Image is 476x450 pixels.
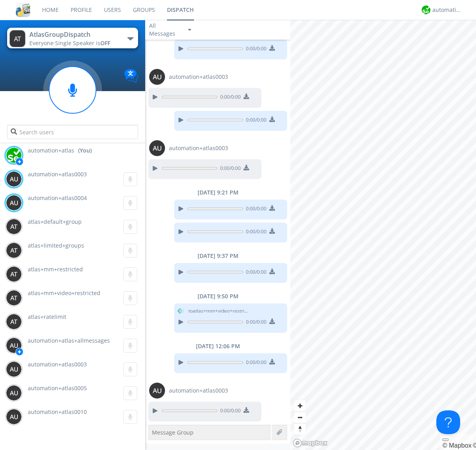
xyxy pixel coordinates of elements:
img: 373638.png [6,314,22,330]
span: automation+atlas0003 [169,73,228,81]
img: 373638.png [6,409,22,425]
span: 0:00 / 0:00 [243,116,267,125]
span: automation+atlas0004 [28,194,87,202]
span: 0:00 / 0:00 [243,269,267,277]
img: 373638.png [6,195,22,211]
a: Mapbox logo [293,439,328,448]
img: 373638.png [6,266,22,282]
img: download media button [269,45,275,51]
span: automation+atlas0003 [28,170,87,178]
span: atlas+mm+video+restricted [28,289,100,297]
span: 0:00 / 0:00 [243,359,267,368]
span: Reset bearing to north [294,423,306,435]
img: 373638.png [6,290,22,306]
span: 0:00 / 0:00 [243,45,267,54]
img: download media button [269,318,275,324]
button: AtlasGroupDispatchEveryone·Single Speaker isOFF [7,28,138,48]
span: 0:00 / 0:00 [217,93,241,102]
img: 373638.png [6,385,22,401]
img: 373638.png [6,337,22,353]
span: 0:00 / 0:00 [217,165,241,174]
img: download media button [269,269,275,274]
span: atlas+limited+groups [28,242,84,249]
input: Search users [7,125,138,139]
button: Toggle attribution [442,439,449,441]
img: download media button [244,93,249,99]
img: download media button [244,407,249,413]
div: [DATE] 9:37 PM [145,252,290,260]
a: Mapbox [442,442,471,449]
img: download media button [269,228,275,234]
span: 0:00 / 0:00 [243,228,267,237]
img: d2d01cd9b4174d08988066c6d424eccd [422,6,430,14]
div: [DATE] 12:06 PM [145,342,290,350]
div: [DATE] 9:21 PM [145,189,290,196]
div: Everyone · [29,39,119,47]
img: 373638.png [149,140,165,156]
img: 373638.png [149,383,165,399]
img: download media button [269,116,275,122]
span: Zoom out [294,412,306,423]
span: to atlas+mm+video+restricted [188,307,248,315]
div: (You) [78,147,92,154]
span: atlas+ratelimit [28,313,66,320]
img: 373638.png [10,30,25,47]
img: cddb5a64eb264b2086981ab96f4c1ba7 [16,3,30,17]
img: caret-down-sm.svg [188,29,191,31]
div: All Messages [149,22,181,38]
img: 373638.png [6,242,22,258]
span: Single Speaker is [55,39,110,47]
span: 0:00 / 0:00 [217,407,241,416]
span: atlas+mm+restricted [28,265,83,273]
button: Reset bearing to north [294,423,306,435]
img: 373638.png [6,219,22,235]
span: 0:00 / 0:00 [243,318,267,327]
span: automation+atlas+allmessages [28,337,110,344]
button: Zoom out [294,412,306,423]
span: automation+atlas0010 [28,408,87,416]
div: automation+atlas [432,6,462,14]
span: automation+atlas0003 [169,144,228,152]
img: d2d01cd9b4174d08988066c6d424eccd [6,147,22,163]
img: 373638.png [6,361,22,377]
img: download media button [269,359,275,364]
img: download media button [269,205,275,211]
span: automation+atlas0005 [28,384,87,392]
div: AtlasGroupDispatch [29,30,119,39]
img: download media button [244,165,249,170]
span: automation+atlas [28,147,74,154]
span: automation+atlas0003 [28,360,87,368]
img: Translation enabled [124,69,138,83]
img: 373638.png [149,69,165,85]
button: Zoom in [294,400,306,412]
span: 0:00 / 0:00 [243,205,267,214]
span: automation+atlas0003 [169,387,228,395]
img: 373638.png [6,171,22,187]
span: OFF [100,39,110,47]
iframe: Toggle Customer Support [436,410,460,434]
span: atlas+default+group [28,218,82,225]
div: [DATE] 9:50 PM [145,292,290,300]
